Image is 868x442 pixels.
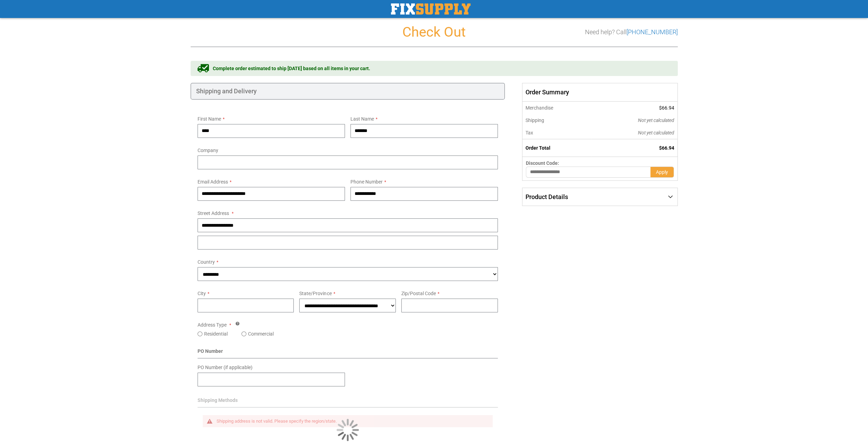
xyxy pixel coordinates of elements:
[526,193,568,200] span: Product Details
[522,126,591,139] th: Tax
[656,169,668,175] span: Apply
[526,117,544,123] span: Shipping
[198,291,206,296] span: City
[627,28,678,36] a: [PHONE_NUMBER]
[248,330,274,337] label: Commercial
[198,322,227,328] span: Address Type
[522,102,591,114] th: Merchandise
[638,130,674,135] span: Not yet calculated
[198,259,215,265] span: Country
[350,179,383,185] span: Phone Number
[638,117,674,123] span: Not yet calculated
[198,348,498,358] div: PO Number
[585,29,678,36] h3: Need help? Call
[213,65,370,72] span: Complete order estimated to ship [DATE] based on all items in your cart.
[198,365,253,370] span: PO Number (if applicable)
[659,145,674,151] span: $66.94
[401,291,436,296] span: Zip/Postal Code
[191,25,678,40] h1: Check Out
[522,83,677,102] span: Order Summary
[650,167,674,178] button: Apply
[526,160,559,166] span: Discount Code:
[299,291,331,296] span: State/Province
[337,419,359,441] img: Loading...
[198,210,229,216] span: Street Address
[391,3,470,15] img: Fix Industrial Supply
[198,179,228,185] span: Email Address
[198,116,221,122] span: First Name
[526,145,550,151] strong: Order Total
[350,116,374,122] span: Last Name
[204,330,228,337] label: Residential
[391,3,470,15] a: store logo
[198,148,218,153] span: Company
[191,83,505,100] div: Shipping and Delivery
[659,105,674,111] span: $66.94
